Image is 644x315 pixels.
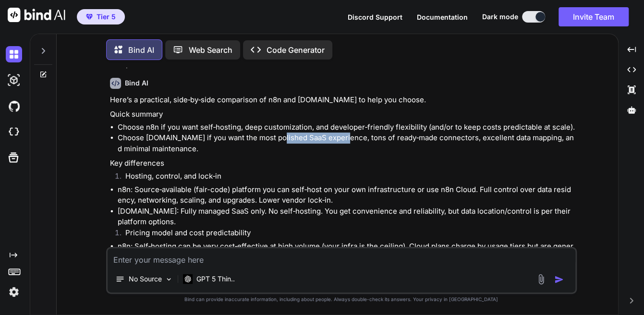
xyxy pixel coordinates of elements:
img: GPT 5 Thinking High [183,274,193,283]
li: [DOMAIN_NAME]: Fully managed SaaS only. No self‑hosting. You get convenience and reliability, but... [118,206,575,228]
p: Key differences [110,158,575,169]
button: Invite Team [559,7,629,26]
span: Documentation [417,13,468,21]
img: icon [554,275,564,284]
p: Bind can provide inaccurate information, including about people. Always double-check its answers.... [106,296,577,303]
button: Discord Support [348,12,402,22]
li: Choose [DOMAIN_NAME] if you want the most polished SaaS experience, tons of ready‑made connectors... [118,133,575,154]
li: n8n: Source‑available (fair-code) platform you can self‑host on your own infrastructure or use n8... [118,184,575,206]
li: Pricing model and cost predictability [118,228,575,241]
img: Pick Models [165,275,173,283]
p: GPT 5 Thin.. [196,274,235,284]
p: Code Generator [267,44,325,56]
li: Choose n8n if you want self‑hosting, deep customization, and developer‑friendly flexibility (and/... [118,122,575,133]
p: Here’s a practical, side‑by‑side comparison of n8n and [DOMAIN_NAME] to help you choose. [110,95,575,106]
span: Tier 5 [97,12,116,22]
img: attachment [535,274,547,285]
li: n8n: Self‑hosting can be very cost‑effective at high volume (your infra is the ceiling). Cloud pl... [118,241,575,263]
img: cloudideIcon [6,124,22,140]
span: Discord Support [348,13,402,21]
p: Quick summary [110,109,575,120]
button: Documentation [417,12,468,22]
img: githubDark [6,98,22,114]
p: Web Search [189,44,232,56]
p: No Source [129,274,162,284]
span: Dark mode [482,12,518,22]
p: Bind AI [128,44,154,56]
li: Hosting, control, and lock‑in [118,171,575,184]
img: darkAi-studio [6,72,22,88]
img: premium [86,14,93,20]
h6: Bind AI [125,78,148,88]
img: Bind AI [8,8,65,22]
img: settings [6,284,22,300]
img: darkChat [6,46,22,62]
button: premiumTier 5 [77,9,125,24]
